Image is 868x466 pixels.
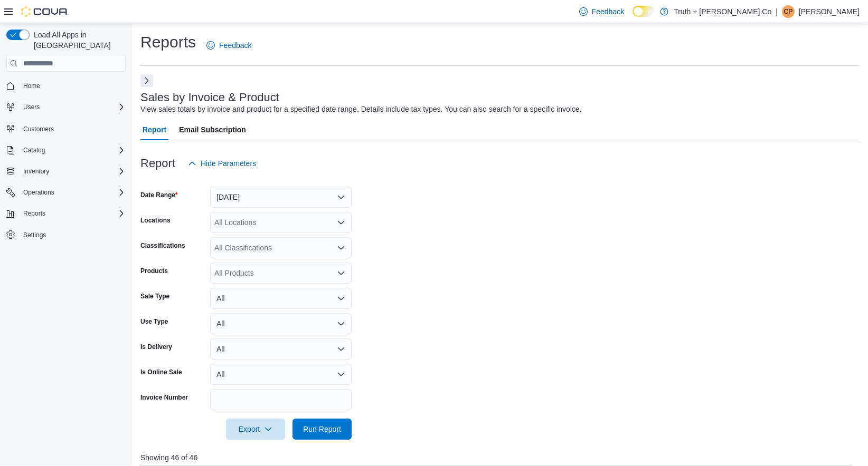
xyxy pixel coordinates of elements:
[140,267,168,275] label: Products
[210,187,352,208] button: [DATE]
[140,368,182,376] label: Is Online Sale
[782,5,795,18] div: Cindy Pendergast
[23,231,46,239] span: Settings
[19,144,126,157] span: Catalog
[23,103,40,111] span: Users
[575,1,628,22] a: Feedback
[140,317,168,326] label: Use Type
[232,419,279,440] span: Export
[19,123,58,135] a: Customers
[210,313,352,334] button: All
[143,119,166,140] span: Report
[776,5,778,18] p: |
[140,74,153,87] button: Next
[337,244,345,252] button: Open list of options
[19,165,53,178] button: Inventory
[674,5,771,18] p: Truth + [PERSON_NAME] Co
[303,424,341,434] span: Run Report
[184,153,260,174] button: Hide Parameters
[140,191,178,199] label: Date Range
[21,6,69,17] img: Cova
[202,35,256,56] a: Feedback
[19,186,126,199] span: Operations
[2,206,130,221] button: Reports
[23,125,54,133] span: Customers
[23,146,45,154] span: Catalog
[784,5,793,18] span: CP
[140,157,175,170] h3: Report
[226,419,285,440] button: Export
[19,144,49,157] button: Catalog
[799,5,860,18] p: [PERSON_NAME]
[633,6,655,17] input: Dark Mode
[179,119,246,140] span: Email Subscription
[2,100,130,114] button: Users
[19,122,126,135] span: Customers
[140,393,188,402] label: Invoice Number
[2,164,130,179] button: Inventory
[140,91,279,104] h3: Sales by Invoice & Product
[2,143,130,158] button: Catalog
[210,288,352,309] button: All
[210,364,352,385] button: All
[19,207,126,220] span: Reports
[23,188,54,197] span: Operations
[19,101,126,113] span: Users
[19,228,126,241] span: Settings
[6,74,126,270] nav: Complex example
[19,186,59,199] button: Operations
[337,269,345,277] button: Open list of options
[140,216,171,225] label: Locations
[140,452,860,463] p: Showing 46 of 46
[2,121,130,136] button: Customers
[19,207,50,220] button: Reports
[140,292,169,300] label: Sale Type
[19,229,50,241] a: Settings
[140,104,582,115] div: View sales totals by invoice and product for a specified date range. Details include tax types. Y...
[140,241,185,250] label: Classifications
[140,32,196,53] h1: Reports
[30,30,126,51] span: Load All Apps in [GEOGRAPHIC_DATA]
[201,158,256,169] span: Hide Parameters
[2,185,130,200] button: Operations
[19,79,126,92] span: Home
[23,82,40,90] span: Home
[2,227,130,242] button: Settings
[2,78,130,93] button: Home
[219,40,251,51] span: Feedback
[337,218,345,227] button: Open list of options
[19,101,44,113] button: Users
[19,165,126,178] span: Inventory
[140,343,172,351] label: Is Delivery
[293,419,352,440] button: Run Report
[23,209,45,218] span: Reports
[19,80,44,92] a: Home
[23,167,49,176] span: Inventory
[592,6,624,17] span: Feedback
[210,338,352,360] button: All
